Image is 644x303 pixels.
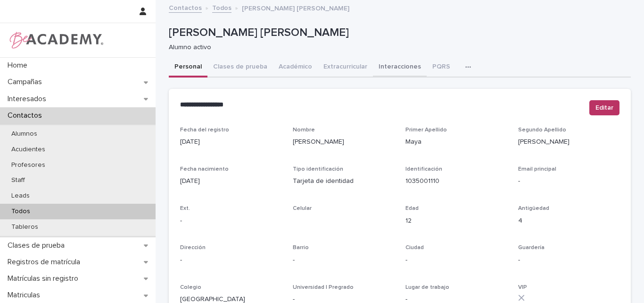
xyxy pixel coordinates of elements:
[293,137,394,147] p: [PERSON_NAME]
[518,216,619,226] p: 4
[4,161,53,169] p: Profesores
[180,206,190,211] span: Ext.
[4,130,45,138] p: Alumnos
[293,127,315,133] span: Nombre
[4,192,37,200] p: Leads
[180,245,206,251] span: Dirección
[180,216,281,226] p: -
[4,61,35,70] p: Home
[427,58,456,78] button: PQRS
[293,206,312,211] span: Celular
[405,285,449,290] span: Lugar de trabajo
[518,206,549,211] span: Antigüedad
[318,58,373,78] button: Extracurricular
[293,285,354,290] span: Universidad | Pregrado
[169,2,202,13] a: Contactos
[589,100,619,115] button: Editar
[212,2,231,13] a: Todos
[405,137,507,147] p: Maya
[180,166,229,172] span: Fecha nacimiento
[405,255,507,265] p: -
[169,58,207,78] button: Personal
[169,26,627,40] p: [PERSON_NAME] [PERSON_NAME]
[518,245,545,251] span: Guardería
[4,258,88,267] p: Registros de matrícula
[405,127,447,133] span: Primer Apellido
[180,127,229,133] span: Fecha del registro
[180,285,201,290] span: Colegio
[405,245,424,251] span: Ciudad
[373,58,427,78] button: Interacciones
[4,291,48,300] p: Matriculas
[518,285,527,290] span: VIP
[595,103,613,113] span: Editar
[293,166,343,172] span: Tipo identificación
[8,31,104,50] img: WPrjXfSUmiLcdUfaYY4Q
[4,146,53,154] p: Acudientes
[4,208,38,216] p: Todos
[518,176,619,186] p: -
[4,241,72,250] p: Clases de prueba
[405,216,507,226] p: 12
[180,137,281,147] p: [DATE]
[293,255,394,265] p: -
[405,206,419,211] span: Edad
[4,95,54,104] p: Interesados
[518,166,556,172] span: Email principal
[4,78,50,87] p: Campañas
[4,223,46,231] p: Tableros
[4,274,86,283] p: Matrículas sin registro
[169,43,623,52] p: Alumno activo
[207,58,273,78] button: Clases de prueba
[180,176,281,186] p: [DATE]
[518,127,566,133] span: Segundo Apellido
[405,166,442,172] span: Identificación
[293,176,394,186] p: Tarjeta de identidad
[518,137,619,147] p: [PERSON_NAME]
[405,176,507,186] p: 1035001110
[273,58,318,78] button: Académico
[242,2,349,13] p: [PERSON_NAME] [PERSON_NAME]
[180,255,281,265] p: -
[293,245,309,251] span: Barrio
[4,111,50,120] p: Contactos
[4,176,33,184] p: Staff
[518,255,619,265] p: -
